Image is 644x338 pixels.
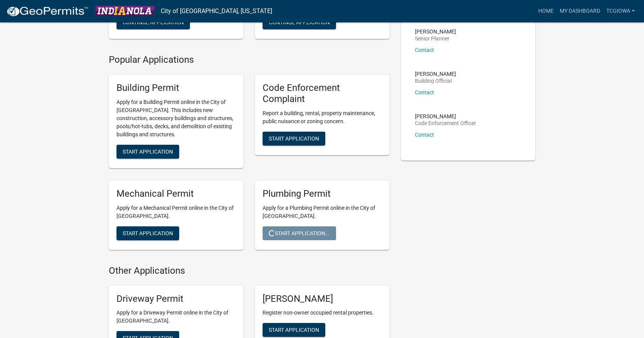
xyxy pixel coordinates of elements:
p: Code Enforcement Officer [415,120,476,126]
span: Start Application [123,149,173,155]
p: [PERSON_NAME] [415,71,456,77]
h5: Driveway Permit [116,293,236,305]
a: My Dashboard [557,4,603,18]
p: [PERSON_NAME] [415,29,456,34]
p: Register non-owner occupied rental properties. [263,309,382,317]
button: Start Application... [263,226,336,240]
h5: Code Enforcement Complaint [263,82,382,105]
h4: Other Applications [109,265,389,276]
p: Apply for a Mechanical Permit online in the City of [GEOGRAPHIC_DATA]. [116,204,236,220]
button: Start Application [263,323,325,337]
p: Building Official [415,78,456,84]
p: [PERSON_NAME] [415,114,476,119]
h4: Popular Applications [109,54,389,65]
a: City of [GEOGRAPHIC_DATA], [US_STATE] [161,5,272,18]
span: Start Application... [269,230,330,236]
button: Start Application [116,145,179,159]
a: Contact [415,47,434,53]
button: Start Application [263,132,325,146]
a: Home [535,4,557,18]
h5: [PERSON_NAME] [263,293,382,305]
a: Contact [415,89,434,95]
a: TcgIowa [603,4,638,18]
h5: Mechanical Permit [116,188,236,199]
h5: Building Permit [116,82,236,94]
button: Start Application [116,226,179,240]
p: Report a building, rental, property maintenance, public nuisance or zoning concern. [263,109,382,125]
p: Senior Planner [415,36,456,41]
p: Apply for a Driveway Permit online in the City of [GEOGRAPHIC_DATA]. [116,309,236,325]
span: Start Application [269,327,319,333]
img: City of Indianola, Iowa [95,6,155,16]
a: Contact [415,132,434,138]
p: Apply for a Plumbing Permit online in the City of [GEOGRAPHIC_DATA]. [263,204,382,220]
button: Continue Application [263,15,336,29]
button: Continue Application [116,15,190,29]
span: Start Application [269,135,319,141]
span: Start Application [123,230,173,236]
p: Apply for a Building Permit online in the City of [GEOGRAPHIC_DATA]. This includes new constructi... [116,98,236,139]
h5: Plumbing Permit [263,188,382,199]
